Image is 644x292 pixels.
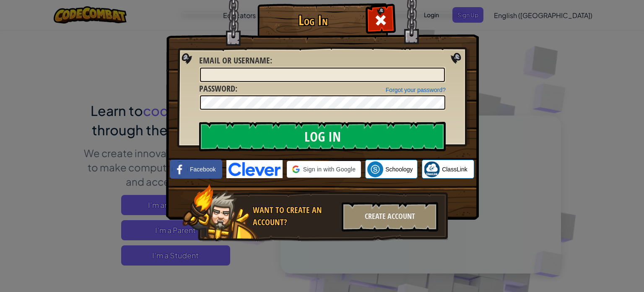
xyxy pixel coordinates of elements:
[385,165,413,174] span: Schoology
[287,161,361,178] div: Sign in with Google
[190,165,216,174] span: Facebook
[199,55,272,67] label: :
[260,13,366,28] h1: Log In
[199,83,235,94] span: Password
[253,204,337,228] div: Want to create an account?
[424,161,440,177] img: classlink-logo-small.png
[367,161,383,177] img: schoology.png
[199,83,237,95] label: :
[303,165,356,174] span: Sign in with Google
[342,202,438,231] div: Create Account
[172,161,188,177] img: facebook_small.png
[226,160,283,178] img: clever-logo-blue.png
[386,87,446,93] a: Forgot your password?
[442,165,467,174] span: ClassLink
[199,122,446,151] input: Log In
[199,55,270,66] span: Email or Username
